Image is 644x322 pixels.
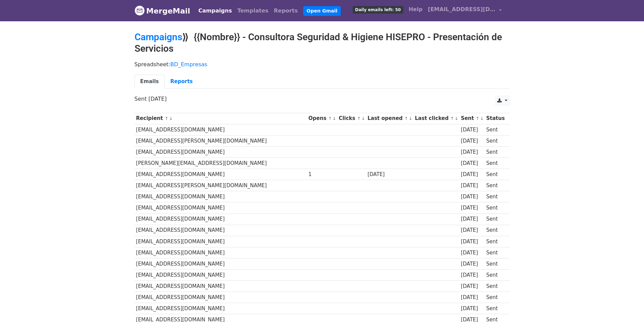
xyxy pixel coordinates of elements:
div: [DATE] [461,238,483,246]
a: Daily emails left: 50 [350,3,406,16]
th: Sent [459,113,484,124]
td: Sent [484,214,506,225]
td: [EMAIL_ADDRESS][DOMAIN_NAME] [135,191,307,202]
th: Last opened [366,113,413,124]
td: Sent [484,281,506,292]
td: Sent [484,292,506,303]
a: ↑ [476,116,479,121]
a: Reports [165,75,198,89]
div: [DATE] [461,193,483,201]
span: [EMAIL_ADDRESS][DOMAIN_NAME] [428,5,496,14]
a: Open Gmail [303,6,341,16]
td: [EMAIL_ADDRESS][DOMAIN_NAME] [135,169,307,180]
td: [EMAIL_ADDRESS][DOMAIN_NAME] [135,270,307,281]
td: [EMAIL_ADDRESS][PERSON_NAME][DOMAIN_NAME] [135,135,307,146]
div: [DATE] [461,305,483,313]
div: [DATE] [461,260,483,268]
a: ↑ [165,116,168,121]
th: Status [484,113,506,124]
td: Sent [484,303,506,314]
th: Recipient [135,113,307,124]
td: [EMAIL_ADDRESS][DOMAIN_NAME] [135,202,307,214]
a: ↑ [328,116,332,121]
td: Sent [484,169,506,180]
th: Clicks [337,113,366,124]
div: [DATE] [461,294,483,301]
td: Sent [484,202,506,214]
a: Emails [135,75,165,89]
div: [DATE] [461,271,483,279]
div: [DATE] [461,171,483,178]
a: ↓ [480,116,484,121]
td: [EMAIL_ADDRESS][DOMAIN_NAME] [135,247,307,258]
span: Daily emails left: 50 [353,6,403,14]
td: Sent [484,225,506,236]
div: [DATE] [461,182,483,190]
td: [EMAIL_ADDRESS][DOMAIN_NAME] [135,292,307,303]
p: Sent [DATE] [135,95,510,102]
a: ↓ [409,116,412,121]
td: [EMAIL_ADDRESS][DOMAIN_NAME] [135,258,307,269]
td: [EMAIL_ADDRESS][DOMAIN_NAME] [135,214,307,225]
div: [DATE] [461,204,483,212]
a: ↓ [361,116,365,121]
a: Reports [271,4,301,18]
div: [DATE] [367,171,411,178]
a: ↓ [455,116,458,121]
a: ↑ [357,116,361,121]
th: Last clicked [413,113,459,124]
td: Sent [484,270,506,281]
td: [EMAIL_ADDRESS][PERSON_NAME][DOMAIN_NAME] [135,180,307,191]
p: Spreadsheet: [135,61,510,68]
a: Help [406,3,425,16]
a: ↑ [450,116,454,121]
a: BD_Empresas [170,61,208,68]
td: [PERSON_NAME][EMAIL_ADDRESS][DOMAIN_NAME] [135,158,307,169]
td: Sent [484,158,506,169]
td: [EMAIL_ADDRESS][DOMAIN_NAME] [135,225,307,236]
td: Sent [484,124,506,135]
td: Sent [484,180,506,191]
a: Campaigns [135,31,182,43]
a: Campaigns [196,4,235,18]
a: ↓ [333,116,336,121]
a: Templates [235,4,271,18]
td: [EMAIL_ADDRESS][DOMAIN_NAME] [135,236,307,247]
td: [EMAIL_ADDRESS][DOMAIN_NAME] [135,303,307,314]
div: [DATE] [461,126,483,134]
img: MergeMail logo [135,5,145,16]
td: Sent [484,135,506,146]
td: [EMAIL_ADDRESS][DOMAIN_NAME] [135,146,307,157]
a: ↓ [169,116,173,121]
a: ↑ [404,116,408,121]
a: [EMAIL_ADDRESS][DOMAIN_NAME] [425,3,504,19]
td: Sent [484,146,506,157]
div: [DATE] [461,282,483,290]
a: MergeMail [135,4,190,18]
td: Sent [484,236,506,247]
td: Sent [484,247,506,258]
div: [DATE] [461,226,483,234]
td: [EMAIL_ADDRESS][DOMAIN_NAME] [135,124,307,135]
div: [DATE] [461,249,483,257]
div: [DATE] [461,159,483,167]
div: [DATE] [461,215,483,223]
th: Opens [307,113,337,124]
div: [DATE] [461,148,483,156]
td: Sent [484,258,506,269]
td: Sent [484,191,506,202]
td: [EMAIL_ADDRESS][DOMAIN_NAME] [135,281,307,292]
h2: ⟫ {{Nombre}} - Consultora Seguridad & Higiene HISEPRO - Presentación de Servicios [135,31,510,54]
div: 1 [308,171,335,178]
div: [DATE] [461,137,483,145]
